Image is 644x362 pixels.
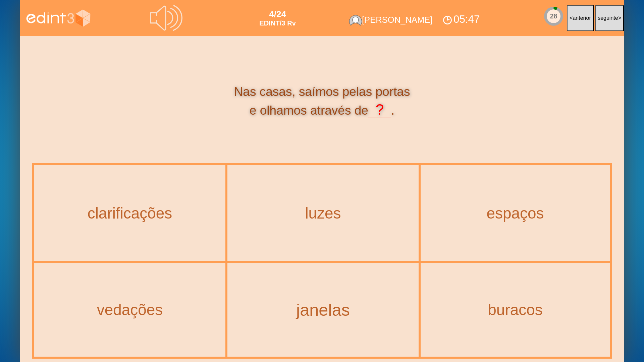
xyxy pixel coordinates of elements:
[32,83,612,119] div: Nas casas, saímos pelas portas e olhamos através de .
[150,2,182,34] div: esta prova tem áudio. Clique para escutá-lo novamente.
[567,5,594,31] button: <anterior
[442,15,452,25] img: icono_reloj.svg
[269,9,286,19] b: 4/24
[247,9,296,27] div: item: 3Rv04
[259,19,296,27] div: item: 3Rv04
[35,301,225,318] div: vedações
[595,5,624,31] button: seguinte>
[573,15,591,21] span: anterior
[349,15,433,26] div: Pessoa a quem este Questionário é aplicado
[550,12,557,19] text: 28
[598,15,618,21] span: seguinte
[228,205,418,222] div: luzes
[35,205,225,222] div: clarificações
[441,12,481,26] div: Tempo total disponível para esta prova
[543,6,563,26] div: tempo disponível para esta pergunta
[421,301,609,318] div: buracos
[368,101,391,118] span: ?
[24,3,93,33] img: logo_edint3_num_blanco.svg
[421,205,609,222] div: espaços
[219,301,428,319] div: janelas
[349,15,362,26] img: alumnogenerico.svg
